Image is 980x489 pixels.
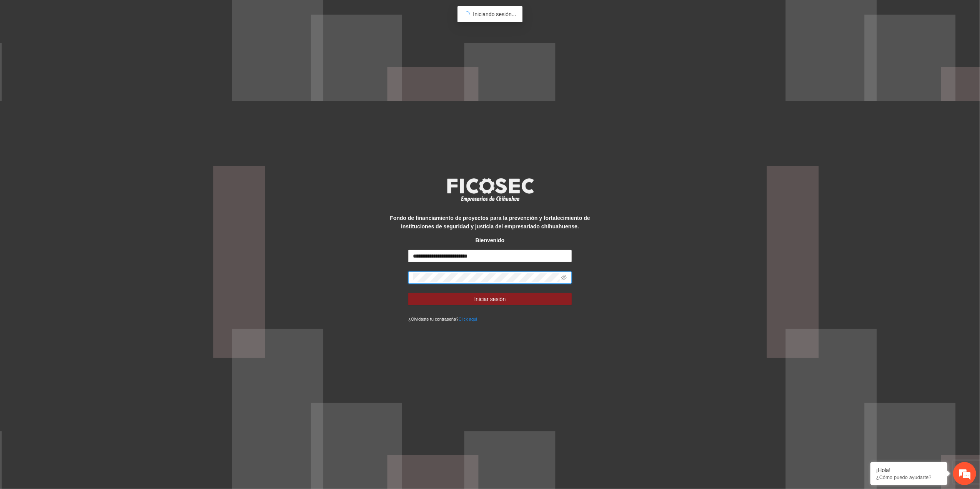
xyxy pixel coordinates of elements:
button: Iniciar sesión [408,293,572,305]
textarea: Escriba su mensaje y pulse “Intro” [4,210,146,237]
strong: Bienvenido [476,237,504,243]
small: ¿Olvidaste tu contraseña? [408,317,477,321]
strong: Fondo de financiamiento de proyectos para la prevención y fortalecimiento de instituciones de seg... [390,215,590,230]
div: Chatee con nosotros ahora [40,39,129,49]
span: Iniciar sesión [474,295,506,303]
div: ¡Hola! [876,467,942,473]
p: ¿Cómo puedo ayudarte? [876,474,942,480]
span: Iniciando sesión... [473,11,516,17]
a: Click aqui [459,317,478,321]
span: eye-invisible [561,275,567,280]
img: logo [442,176,538,204]
div: Minimizar ventana de chat en vivo [126,4,145,22]
span: loading [463,10,471,18]
span: Estamos en línea. [45,103,106,180]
